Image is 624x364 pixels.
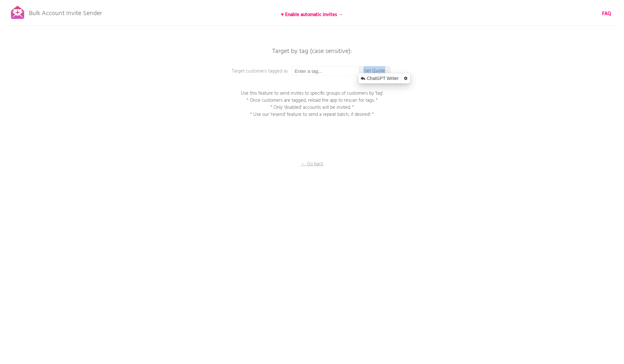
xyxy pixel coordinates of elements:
[232,90,393,118] p: Use this feature to send invites to specific groups of customers by 'tag'. * Once customers are t...
[232,68,360,75] p: Target customers tagged as
[281,11,343,19] b: ♥ Enable automatic invites →
[291,66,356,76] input: Enter a tag...
[216,48,409,55] p: Target by tag (case sensitive):
[358,66,391,76] p: Get Quote
[29,4,102,20] p: Bulk Account Invite Sender
[602,10,611,18] b: FAQ
[280,160,344,168] p: ← Go back
[602,10,611,17] a: FAQ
